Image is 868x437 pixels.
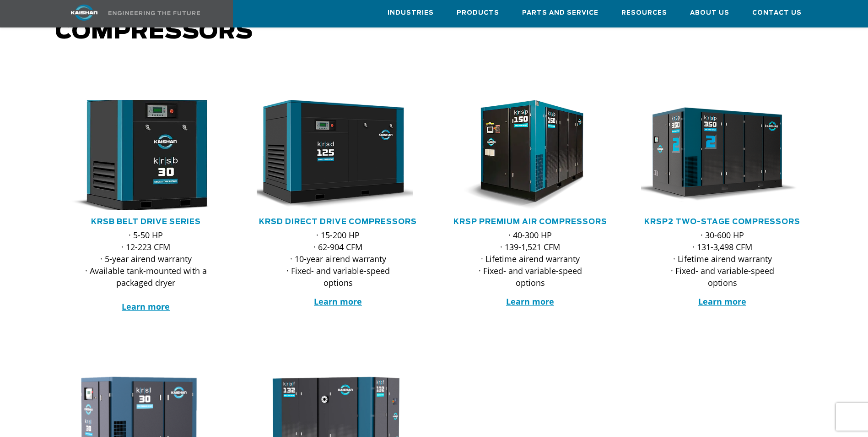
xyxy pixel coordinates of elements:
[752,8,802,18] span: Contact Us
[506,296,554,307] a: Learn more
[634,100,797,210] img: krsp350
[275,229,401,289] p: · 15-200 HP · 62-904 CFM · 10-year airend warranty · Fixed- and variable-speed options
[641,100,804,210] div: krsp350
[453,218,607,225] a: KRSP Premium Air Compressors
[388,8,434,18] span: Industries
[752,0,802,25] a: Contact Us
[659,229,786,289] p: · 30-600 HP · 131-3,498 CFM · Lifetime airend warranty · Fixed- and variable-speed options
[690,0,729,25] a: About Us
[522,0,598,25] a: Parts and Service
[457,0,499,25] a: Products
[250,100,413,210] img: krsd125
[621,8,667,18] span: Resources
[698,296,746,307] a: Learn more
[259,218,417,225] a: KRSD Direct Drive Compressors
[91,218,201,225] a: KRSB Belt Drive Series
[442,100,605,210] img: krsp150
[49,94,229,215] img: krsb30
[50,5,119,21] img: kaishan logo
[690,8,729,18] span: About Us
[449,100,612,210] div: krsp150
[621,0,667,25] a: Resources
[65,100,227,210] div: krsb30
[83,229,209,312] p: · 5-50 HP · 12-223 CFM · 5-year airend warranty · Available tank-mounted with a packaged dryer
[457,8,499,18] span: Products
[314,296,362,307] a: Learn more
[257,100,420,210] div: krsd125
[467,229,593,289] p: · 40-300 HP · 139-1,521 CFM · Lifetime airend warranty · Fixed- and variable-speed options
[108,11,200,15] img: Engineering the future
[388,0,434,25] a: Industries
[522,8,598,18] span: Parts and Service
[644,218,800,225] a: KRSP2 Two-Stage Compressors
[122,301,170,312] a: Learn more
